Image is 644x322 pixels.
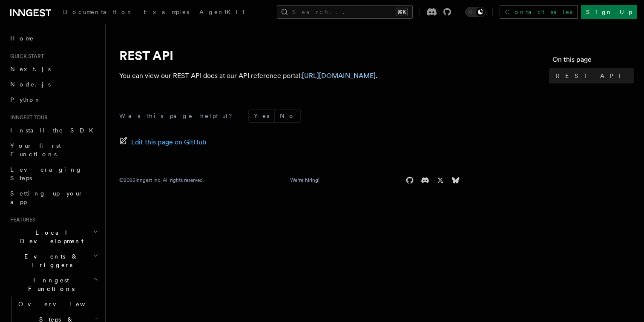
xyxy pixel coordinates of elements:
[7,273,100,296] button: Inngest Functions
[396,8,408,16] kbd: ⌘K
[18,301,106,308] span: Overview
[199,9,244,15] span: AgentKit
[7,77,100,92] a: Node.js
[7,252,93,269] span: Events & Triggers
[10,81,51,88] span: Node.js
[275,109,300,122] button: No
[119,136,207,148] a: Edit this page on GitHub
[500,5,578,19] a: Contact sales
[7,123,100,138] a: Install the SDK
[7,53,44,60] span: Quick start
[119,112,238,120] p: Was this page helpful?
[10,34,34,43] span: Home
[119,48,460,63] h1: REST API
[7,31,100,46] a: Home
[7,228,93,245] span: Local Development
[58,3,138,23] a: Documentation
[7,276,92,293] span: Inngest Functions
[7,138,100,162] a: Your first Functions
[119,70,460,82] p: You can view our REST API docs at our API reference portal: .
[131,136,207,148] span: Edit this page on GitHub
[465,7,486,17] button: Toggle dark mode
[581,5,637,19] a: Sign Up
[10,66,51,72] span: Next.js
[7,61,100,77] a: Next.js
[7,249,100,273] button: Events & Triggers
[194,3,250,23] a: AgentKit
[15,296,100,312] a: Overview
[7,186,100,210] a: Setting up your app
[290,177,319,184] a: We're hiring!
[10,127,98,134] span: Install the SDK
[63,9,133,15] span: Documentation
[10,96,41,103] span: Python
[249,109,274,122] button: Yes
[119,177,204,184] div: © 2025 Inngest Inc. All rights reserved.
[277,5,413,19] button: Search...⌘K
[552,68,634,83] a: REST API
[7,225,100,249] button: Local Development
[138,3,194,23] a: Examples
[10,142,61,158] span: Your first Functions
[556,72,628,80] span: REST API
[144,9,189,15] span: Examples
[552,55,634,68] h4: On this page
[10,190,83,205] span: Setting up your app
[7,162,100,186] a: Leveraging Steps
[7,114,48,121] span: Inngest tour
[302,72,376,80] a: [URL][DOMAIN_NAME]
[7,216,35,223] span: Features
[7,92,100,107] a: Python
[10,166,82,181] span: Leveraging Steps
